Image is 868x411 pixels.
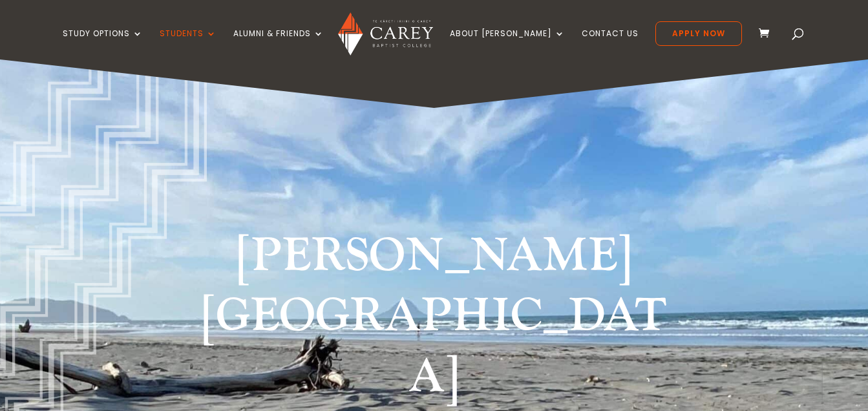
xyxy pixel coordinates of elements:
a: Students [160,29,217,59]
a: Apply Now [655,21,742,46]
img: Carey Baptist College [338,12,433,56]
a: Study Options [63,29,143,59]
a: Contact Us [582,29,639,59]
a: Alumni & Friends [233,29,324,59]
a: About [PERSON_NAME] [450,29,565,59]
